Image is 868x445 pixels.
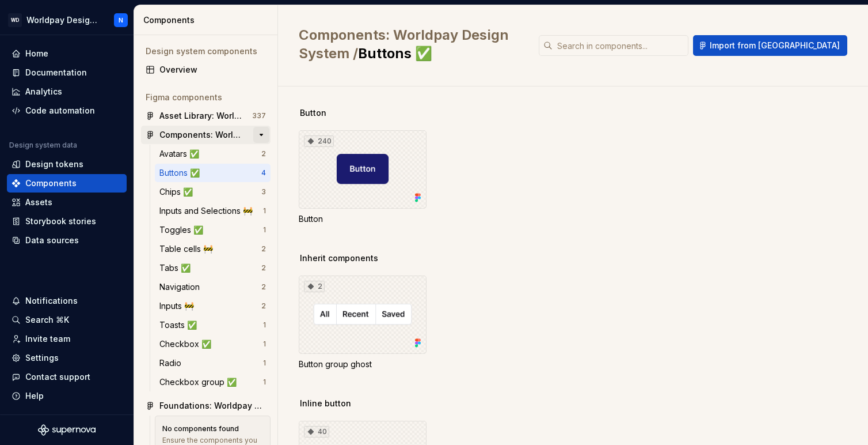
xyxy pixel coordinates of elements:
a: Checkbox ✅1 [155,335,271,353]
div: Assets [25,197,52,208]
div: Radio [159,357,186,369]
a: Chips ✅3 [155,183,271,201]
div: Code automation [25,105,95,116]
div: 4 [261,168,266,178]
a: Asset Library: Worldpay Design System337 [141,107,271,125]
div: Analytics [25,86,62,97]
div: 1 [263,340,266,349]
div: Components [25,178,77,189]
h2: Buttons ✅ [299,26,525,63]
div: Inputs and Selections 🚧 [159,205,257,217]
div: 337 [252,111,266,120]
button: Import from [GEOGRAPHIC_DATA] [693,35,847,56]
div: Toasts ✅ [159,319,201,331]
div: Checkbox ✅ [159,338,216,350]
button: Search ⌘K [7,311,127,329]
button: Help [7,387,127,405]
a: Inputs 🚧2 [155,297,271,315]
div: Home [25,48,48,59]
div: Button [299,213,427,225]
div: 2Button group ghost [299,276,427,370]
div: Contact support [25,371,90,383]
a: Invite team [7,330,127,348]
div: Design system data [9,141,77,150]
span: Components: Worldpay Design System / [299,27,509,62]
div: Tabs ✅ [159,262,195,274]
div: Buttons ✅ [159,167,204,179]
div: Notifications [25,295,78,307]
div: 40 [304,426,329,438]
div: Settings [25,352,59,364]
div: 2 [261,263,266,273]
div: Chips ✅ [159,186,197,198]
div: N [119,16,123,25]
a: Settings [7,349,127,367]
a: Buttons ✅4 [155,164,271,182]
div: 240Button [299,130,427,225]
a: Home [7,44,127,63]
div: Worldpay Design System [26,14,100,26]
svg: Supernova Logo [38,424,96,436]
div: 2 [261,149,266,159]
a: Checkbox group ✅1 [155,373,271,391]
span: Inline button [300,398,351,409]
div: 1 [263,206,266,216]
button: WDWorldpay Design SystemN [2,7,131,32]
a: Avatars ✅2 [155,145,271,163]
div: Avatars ✅ [159,148,204,160]
a: Radio1 [155,354,271,372]
div: Documentation [25,67,87,78]
a: Toggles ✅1 [155,221,271,239]
div: Overview [159,64,266,76]
a: Components: Worldpay Design System [141,126,271,144]
div: Data sources [25,235,79,246]
span: Button [300,107,326,119]
div: 2 [304,281,325,292]
div: 1 [263,378,266,387]
div: 1 [263,359,266,368]
div: Checkbox group ✅ [159,376,241,388]
div: Toggles ✅ [159,224,208,236]
div: Help [25,390,44,402]
a: Overview [141,61,271,79]
div: No components found [162,424,239,433]
div: Button group ghost [299,359,427,370]
a: Data sources [7,231,127,250]
div: Design system components [146,46,266,57]
div: Design tokens [25,159,83,170]
a: Code automation [7,101,127,120]
div: 2 [261,301,266,311]
input: Search in components... [553,35,688,56]
a: Assets [7,193,127,212]
a: Components [7,174,127,193]
div: 1 [263,225,266,235]
div: WD [8,13,22,27]
div: Invite team [25,333,70,345]
div: Figma components [146,92,266,103]
div: Search ⌘K [25,314,69,326]
div: Components: Worldpay Design System [159,129,245,141]
a: Table cells 🚧2 [155,240,271,258]
button: Notifications [7,292,127,310]
a: Navigation2 [155,278,271,296]
div: 1 [263,320,266,330]
div: Table cells 🚧 [159,243,218,255]
a: Inputs and Selections 🚧1 [155,202,271,220]
div: Components [143,14,273,26]
div: 2 [261,244,266,254]
div: 240 [304,135,334,147]
div: Foundations: Worldpay Design System [159,400,266,412]
button: Contact support [7,368,127,386]
div: Inputs 🚧 [159,300,199,312]
div: Storybook stories [25,216,96,227]
a: Analytics [7,82,127,101]
span: Import from [GEOGRAPHIC_DATA] [710,40,840,51]
span: Inherit components [300,252,378,264]
a: Storybook stories [7,212,127,231]
a: Tabs ✅2 [155,259,271,277]
a: Documentation [7,63,127,82]
div: 2 [261,282,266,292]
a: Foundations: Worldpay Design System [141,397,271,415]
div: Navigation [159,281,204,293]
